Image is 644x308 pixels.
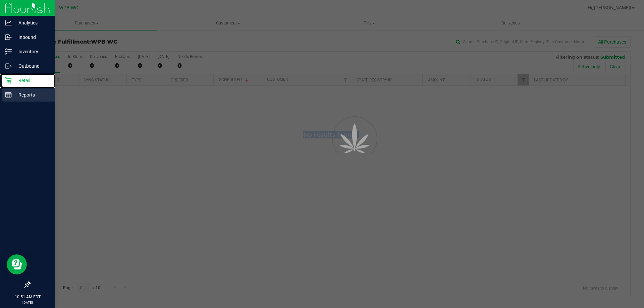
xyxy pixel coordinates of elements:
[5,77,12,84] inline-svg: Retail
[5,19,12,26] inline-svg: Analytics
[12,62,52,70] p: Outbound
[3,294,52,300] p: 10:51 AM EDT
[5,63,12,69] inline-svg: Outbound
[12,33,52,41] p: Inbound
[12,19,52,27] p: Analytics
[3,300,52,305] p: [DATE]
[12,48,52,56] p: Inventory
[5,91,12,98] inline-svg: Reports
[12,76,52,84] p: Retail
[5,34,12,41] inline-svg: Inbound
[7,254,27,274] iframe: Resource center
[5,48,12,55] inline-svg: Inventory
[12,91,52,99] p: Reports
